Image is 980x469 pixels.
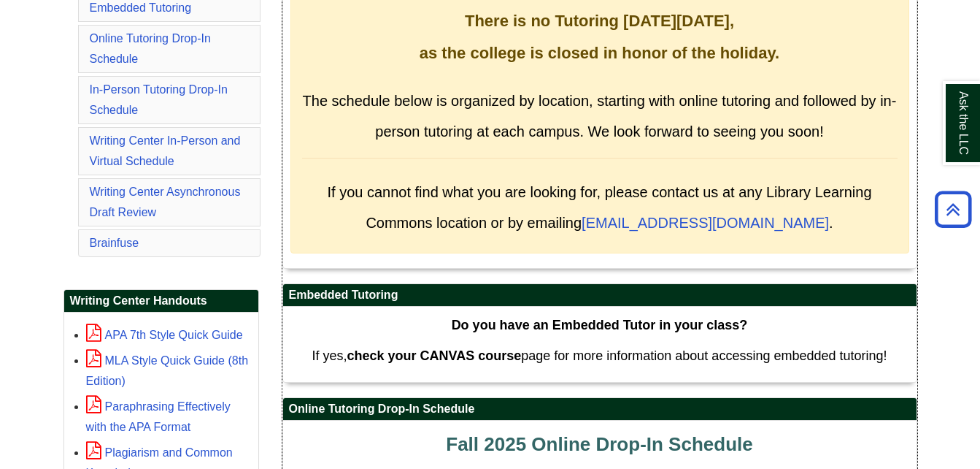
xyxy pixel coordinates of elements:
[582,215,829,231] a: [EMAIL_ADDRESS][DOMAIN_NAME]
[283,284,917,307] h2: Embedded Tutoring
[86,400,231,433] a: Paraphrasing Effectively with the APA Format
[64,290,258,313] h2: Writing Center Handouts
[446,433,752,455] span: Fall 2025 Online Drop-In Schedule
[86,354,249,387] a: MLA Style Quick Guide (8th Edition)
[420,44,779,62] strong: as the college is closed in honor of the holiday.
[90,237,139,249] a: Brainfuse
[90,134,241,167] a: Writing Center In-Person and Virtual Schedule
[303,93,897,140] span: The schedule below is organized by location, starting with online tutoring and followed by in-per...
[90,83,228,116] a: In-Person Tutoring Drop-In Schedule
[347,348,521,363] strong: check your CANVAS course
[465,12,734,30] strong: There is no Tutoring [DATE][DATE],
[327,184,871,231] span: If you cannot find what you are looking for, please contact us at any Library Learning Commons lo...
[930,199,976,219] a: Back to Top
[452,318,748,332] strong: Do you have an Embedded Tutor in your class?
[90,186,241,218] a: Writing Center Asynchronous Draft Review
[90,32,211,65] a: Online Tutoring Drop-In Schedule
[90,1,192,14] a: Embedded Tutoring
[283,398,917,421] h2: Online Tutoring Drop-In Schedule
[312,348,887,363] span: If yes, page for more information about accessing embedded tutoring!
[86,329,243,341] a: APA 7th Style Quick Guide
